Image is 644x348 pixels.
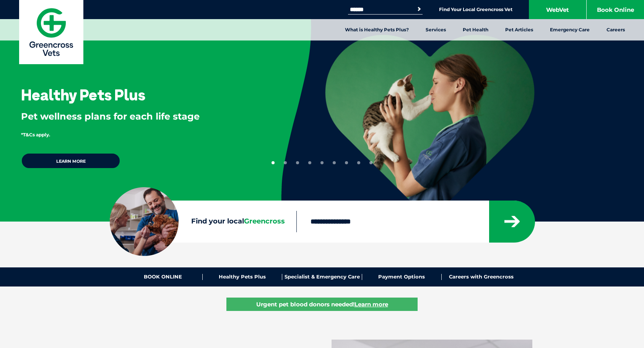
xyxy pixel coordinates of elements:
[308,161,311,164] button: 4 of 9
[226,298,418,311] a: Urgent pet blood donors needed!Learn more
[337,19,417,40] a: What is Healthy Pets Plus?
[272,161,275,164] button: 1 of 9
[284,161,287,164] button: 2 of 9
[244,217,285,225] span: Greencross
[542,19,598,40] a: Emergency Care
[497,19,542,40] a: Pet Articles
[203,274,282,280] a: Healthy Pets Plus
[110,216,296,227] label: Find your local
[417,19,454,40] a: Services
[282,274,362,280] a: Specialist & Emergency Care
[123,274,203,280] a: BOOK ONLINE
[21,153,120,169] a: Learn more
[21,110,256,123] p: Pet wellness plans for each life stage
[439,6,512,13] a: Find Your Local Greencross Vet
[362,274,442,280] a: Payment Options
[355,301,388,308] u: Learn more
[21,87,145,102] h3: Healthy Pets Plus
[357,161,360,164] button: 8 of 9
[345,161,348,164] button: 7 of 9
[442,274,521,280] a: Careers with Greencross
[598,19,633,40] a: Careers
[333,161,336,164] button: 6 of 9
[21,132,50,138] span: *T&Cs apply.
[415,5,423,13] button: Search
[296,161,299,164] button: 3 of 9
[454,19,497,40] a: Pet Health
[320,161,324,164] button: 5 of 9
[369,161,372,164] button: 9 of 9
